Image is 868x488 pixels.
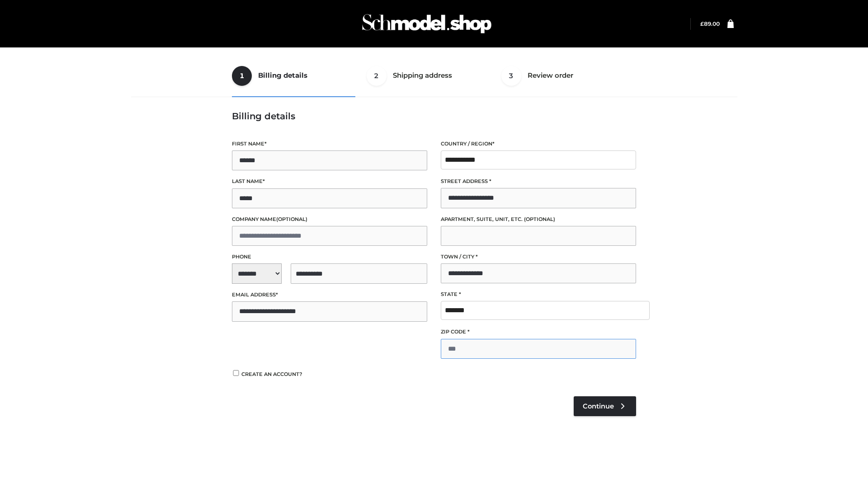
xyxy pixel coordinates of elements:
label: Last name [232,177,427,186]
a: £89.00 [700,20,720,27]
label: Company name [232,215,427,224]
h3: Billing details [232,111,636,122]
a: Continue [574,396,636,416]
label: State [441,290,636,299]
label: Country / Region [441,140,636,148]
span: Continue [583,402,614,410]
label: ZIP Code [441,328,636,336]
label: Phone [232,253,427,261]
span: Create an account? [241,371,302,377]
bdi: 89.00 [700,20,720,27]
label: Town / City [441,253,636,261]
input: Create an account? [232,370,240,376]
span: (optional) [524,216,555,222]
label: Street address [441,177,636,186]
label: Email address [232,291,427,299]
span: £ [700,20,704,27]
span: (optional) [276,216,307,222]
img: Schmodel Admin 964 [359,6,495,42]
label: Apartment, suite, unit, etc. [441,215,636,224]
label: First name [232,140,427,148]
